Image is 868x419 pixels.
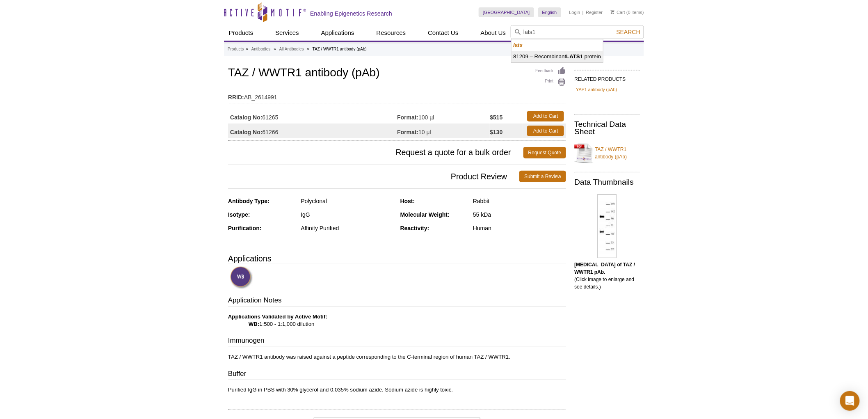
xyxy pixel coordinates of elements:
[400,225,429,231] strong: Reactivity:
[397,114,418,121] strong: Format:
[228,313,566,328] p: 1:500 - 1:1,000 dilution
[228,94,244,101] strong: RRID:
[423,25,463,41] a: Contact Us
[307,47,309,51] li: »
[251,46,271,53] a: Antibodies
[536,78,566,87] a: Print
[840,391,860,411] div: Open Intercom Messenger
[228,295,566,307] h3: Application Notes
[228,124,397,138] td: 61266
[301,224,394,232] div: Affinity Purified
[228,369,566,380] h3: Buffer
[228,336,566,347] h3: Immunogen
[519,171,566,182] a: Submit a Review
[574,179,640,186] h2: Data Thumbnails
[228,89,566,102] td: AB_2614991
[598,194,617,258] img: TAZ / WWTR1 antibody (pAb) tested by Western blot.
[301,197,394,205] div: Polyclonal
[473,211,566,218] div: 55 kDa
[301,211,394,218] div: IgG
[490,114,503,121] strong: $515
[228,198,270,204] strong: Antibody Type:
[566,53,580,60] strong: LATS
[228,252,566,265] h3: Applications
[476,25,511,41] a: About Us
[473,197,566,205] div: Rabbit
[310,10,392,17] h2: Enabling Epigenetics Research
[400,211,450,218] strong: Molecular Weight:
[228,46,244,53] a: Products
[511,25,644,39] input: Keyword, Cat. No.
[611,10,614,14] img: Your Cart
[316,25,359,41] a: Applications
[538,7,561,17] a: English
[490,128,503,136] strong: $130
[228,147,523,158] span: Request a quote for a bulk order
[228,66,566,80] h1: TAZ / WWTR1 antibody (pAb)
[527,111,564,121] a: Add to Cart
[230,128,263,136] strong: Catalog No:
[228,171,519,182] span: Product Review
[313,47,367,51] li: TAZ / WWTR1 antibody (pAb)
[574,70,640,85] h2: RELATED PRODUCTS
[279,46,304,53] a: All Antibodies
[576,86,617,93] a: YAP1 antibody (pAb)
[230,114,263,121] strong: Catalog No:
[574,261,640,291] p: (Click image to enlarge and see details.)
[569,9,580,15] a: Login
[397,109,490,124] td: 100 µl
[479,7,534,17] a: [GEOGRAPHIC_DATA]
[536,66,566,76] a: Feedback
[611,7,644,17] li: (0 items)
[473,224,566,232] div: Human
[249,321,259,327] strong: WB:
[397,128,418,136] strong: Format:
[574,262,635,275] b: [MEDICAL_DATA] of TAZ / WWTR1 pAb.
[512,51,603,62] li: 81209 – Recombinant 1 protein
[574,121,640,135] h2: Technical Data Sheet
[228,211,250,218] strong: Isotype:
[617,29,640,35] span: Search
[228,314,327,320] b: Applications Validated by Active Motif:
[246,47,248,51] li: »
[611,9,625,15] a: Cart
[586,9,603,15] a: Register
[400,198,415,204] strong: Host:
[228,109,397,124] td: 61265
[224,25,258,41] a: Products
[270,25,304,41] a: Services
[228,386,566,394] p: Purified IgG in PBS with 30% glycerol and 0.035% sodium azide. Sodium azide is highly toxic.
[514,42,523,48] strong: lats
[574,141,640,165] a: TAZ / WWTR1 antibody (pAb)
[228,353,566,361] p: TAZ / WWTR1 antibody was raised against a peptide corresponding to the C-terminal region of human...
[228,225,262,231] strong: Purification:
[274,47,276,51] li: »
[582,7,584,17] li: |
[614,28,643,36] button: Search
[372,25,411,41] a: Resources
[523,147,566,158] a: Request Quote
[527,126,564,136] a: Add to Cart
[397,124,490,138] td: 10 µl
[230,266,253,289] img: Western Blot Validated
